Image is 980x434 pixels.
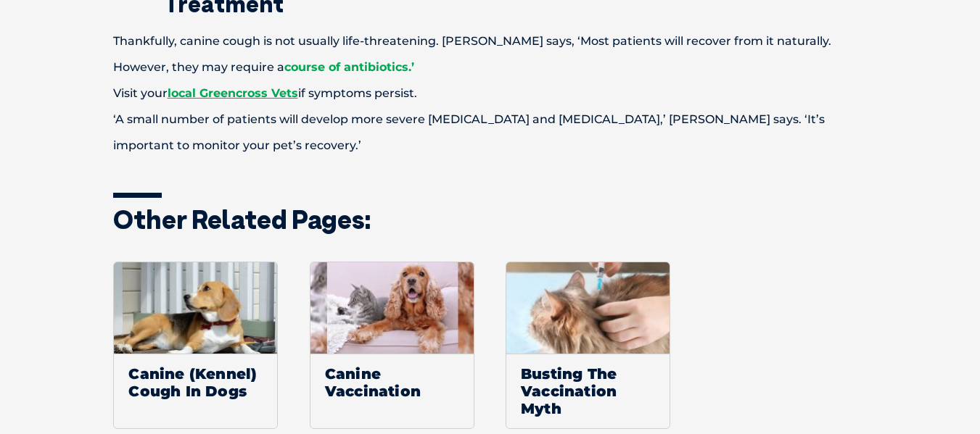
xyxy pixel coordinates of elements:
[168,86,298,100] a: local Greencross Vets
[310,354,474,411] span: Canine Vaccination
[114,354,277,411] span: Canine (Kennel) Cough In Dogs
[284,60,414,74] a: course of antibiotics.’
[113,80,868,107] div: Visit your if symptoms persist.
[113,206,868,233] h3: Other related pages:
[506,262,670,430] a: Busting The Vaccination Myth
[506,354,670,428] span: Busting The Vaccination Myth
[113,262,278,430] a: Canine (Kennel) Cough In Dogs
[310,262,474,430] a: Canine Vaccination
[113,28,868,80] div: Thankfully, canine cough is not usually life-threatening. [PERSON_NAME] says, ‘Most patients will...
[113,107,868,159] div: ‘A small number of patients will develop more severe [MEDICAL_DATA] and [MEDICAL_DATA],’ [PERSON_...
